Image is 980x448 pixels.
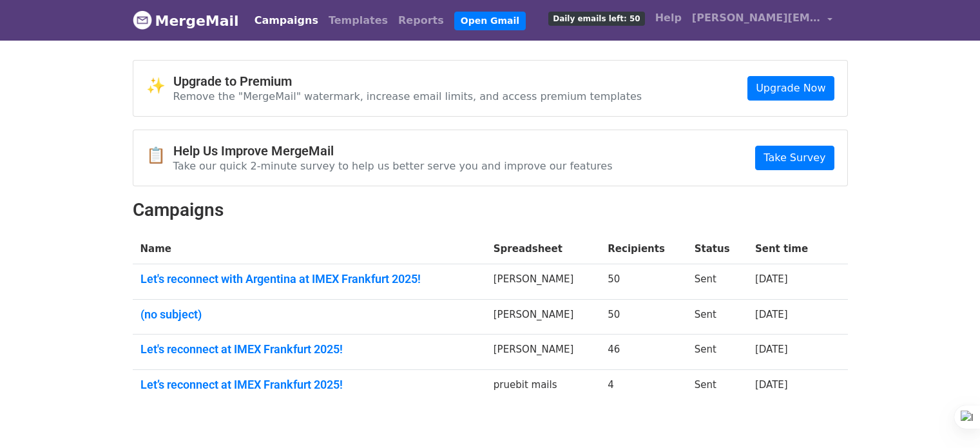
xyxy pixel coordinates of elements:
[687,369,747,404] td: Sent
[486,299,600,335] td: [PERSON_NAME]
[692,10,821,26] span: [PERSON_NAME][EMAIL_ADDRESS][DOMAIN_NAME]
[755,309,788,320] a: [DATE]
[146,146,173,165] span: 📋
[393,8,449,34] a: Reports
[173,90,642,103] p: Remove the "MergeMail" watermark, increase email limits, and access premium templates
[650,5,687,31] a: Help
[755,379,788,391] a: [DATE]
[486,234,600,264] th: Spreadsheet
[173,159,613,173] p: Take our quick 2-minute survey to help us better serve you and improve our features
[249,8,323,34] a: Campaigns
[687,5,838,35] a: [PERSON_NAME][EMAIL_ADDRESS][DOMAIN_NAME]
[140,307,478,322] a: (no subject)
[133,199,848,221] h2: Campaigns
[687,234,747,264] th: Status
[543,5,649,31] a: Daily emails left: 50
[173,143,613,159] h4: Help Us Improve MergeMail
[146,77,173,95] span: ✨
[486,369,600,404] td: pruebit mails
[133,10,152,30] img: MergeMail logo
[600,264,686,300] td: 50
[600,234,686,264] th: Recipients
[600,369,686,404] td: 4
[140,378,478,392] a: Let’s reconnect at IMEX Frankfurt 2025!
[486,335,600,370] td: [PERSON_NAME]
[133,7,239,34] a: MergeMail
[747,234,829,264] th: Sent time
[747,76,834,101] a: Upgrade Now
[140,342,478,356] a: Let's reconnect at IMEX Frankfurt 2025!
[755,273,788,285] a: [DATE]
[600,299,686,335] td: 50
[687,335,747,370] td: Sent
[486,264,600,300] td: [PERSON_NAME]
[916,386,980,448] iframe: Chat Widget
[687,264,747,300] td: Sent
[140,272,478,286] a: Let's reconnect with Argentina at IMEX Frankfurt 2025!
[755,344,788,355] a: [DATE]
[173,73,642,89] h4: Upgrade to Premium
[687,299,747,335] td: Sent
[548,12,644,26] span: Daily emails left: 50
[600,335,686,370] td: 46
[755,146,834,170] a: Take Survey
[133,234,486,264] th: Name
[454,12,526,30] a: Open Gmail
[323,8,393,34] a: Templates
